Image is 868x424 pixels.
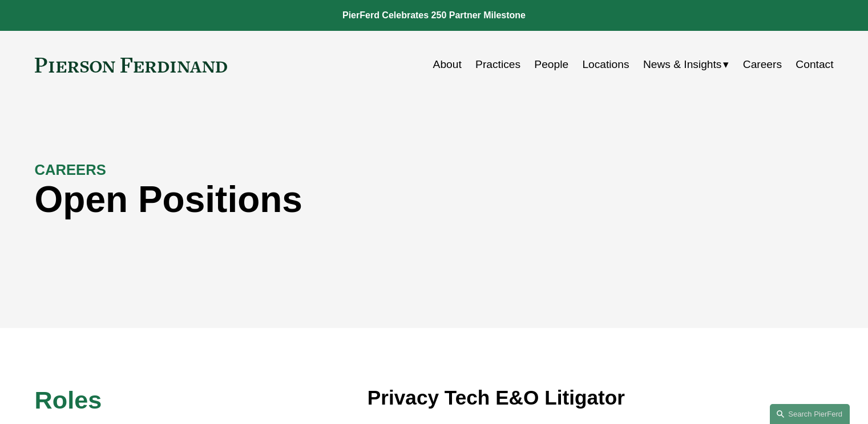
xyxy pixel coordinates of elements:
[643,54,729,75] a: folder dropdown
[534,54,568,75] a: People
[796,54,833,75] a: Contact
[582,54,629,75] a: Locations
[475,54,520,75] a: Practices
[368,385,834,410] h3: Privacy Tech E&O Litigator
[643,55,722,75] span: News & Insights
[433,54,462,75] a: About
[35,179,634,221] h1: Open Positions
[770,404,850,424] a: Search this site
[35,386,102,414] span: Roles
[743,54,782,75] a: Careers
[35,162,106,178] strong: CAREERS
